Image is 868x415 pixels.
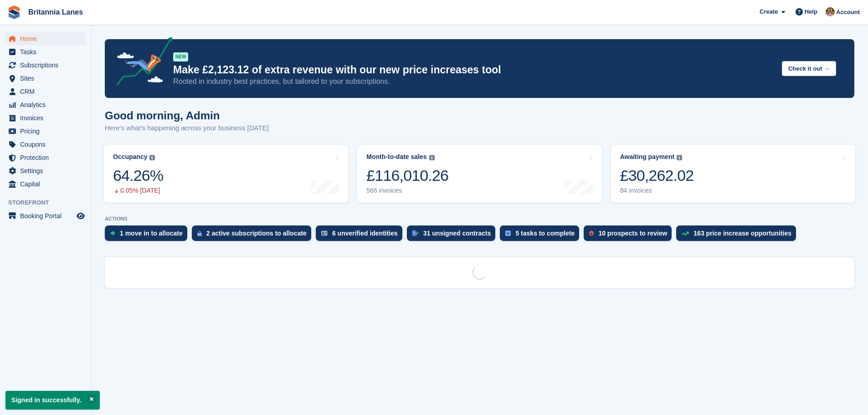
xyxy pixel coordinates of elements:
[105,109,269,122] h1: Good morning, Admin
[500,225,584,246] a: 5 tasks to complete
[366,166,448,185] div: £116,010.26
[676,225,801,246] a: 163 price increase opportunities
[805,7,817,16] span: Help
[20,72,75,85] span: Sites
[316,225,407,246] a: 6 unverified identities
[173,52,188,61] div: NEW
[113,166,163,185] div: 64.26%
[173,77,775,87] p: Rooted in industry best practices, but tailored to your subscriptions.
[598,230,667,237] div: 10 prospects to review
[20,98,75,111] span: Analytics
[120,230,183,237] div: 1 move in to allocate
[20,164,75,177] span: Settings
[5,59,86,72] a: menu
[104,145,348,203] a: Occupancy 64.26% 0.05% [DATE]
[206,230,307,237] div: 2 active subscriptions to allocate
[75,210,86,221] a: Preview store
[357,145,601,203] a: Month-to-date sales £116,010.26 566 invoices
[113,187,163,195] div: 0.05% [DATE]
[20,46,75,58] span: Tasks
[584,225,676,246] a: 10 prospects to review
[620,187,694,195] div: 84 invoices
[5,85,86,98] a: menu
[7,5,21,19] img: stora-icon-8386f47178a22dfd0bd8f6a31ec36ba5ce8667c1dd55bd0f319d3a0aa187defe.svg
[20,32,75,45] span: Home
[105,225,192,246] a: 1 move in to allocate
[149,155,155,160] img: icon-info-grey-7440780725fd019a000dd9b08b2336e03edf1995a4989e88bcd33f0948082b44.svg
[5,125,86,138] a: menu
[5,32,86,45] a: menu
[332,230,398,237] div: 6 unverified identities
[8,198,91,207] span: Storefront
[5,391,100,410] p: Signed in successfully.
[105,123,269,133] p: Here's what's happening across your business [DATE]
[366,187,448,195] div: 566 invoices
[5,151,86,164] a: menu
[20,59,75,72] span: Subscriptions
[760,7,778,16] span: Create
[173,63,775,77] p: Make £2,123.12 of extra revenue with our new price increases tool
[5,138,86,151] a: menu
[113,153,147,161] div: Occupancy
[423,230,491,237] div: 31 unsigned contracts
[589,231,594,236] img: prospect-51fa495bee0391a8d652442698ab0144808aea92771e9ea1ae160a38d050c398.svg
[5,112,86,124] a: menu
[782,61,836,76] button: Check it out →
[20,210,75,222] span: Booking Portal
[321,231,328,236] img: verify_identity-adf6edd0f0f0b5bbfe63781bf79b02c33cf7c696d77639b501bdc392416b5a36.svg
[110,231,115,236] img: move_ins_to_allocate_icon-fdf77a2bb77ea45bf5b3d319d69a93e2d87916cf1d5bf7949dd705db3b84f3ca.svg
[197,231,202,236] img: active_subscription_to_allocate_icon-d502201f5373d7db506a760aba3b589e785aa758c864c3986d89f69b8ff3...
[192,225,316,246] a: 2 active subscriptions to allocate
[20,178,75,190] span: Capital
[682,231,689,236] img: price_increase_opportunities-93ffe204e8149a01c8c9dc8f82e8f89637d9d84a8eef4429ea346261dce0b2c0.svg
[515,230,575,237] div: 5 tasks to complete
[826,7,835,16] img: Admin
[20,138,75,151] span: Coupons
[677,155,682,160] img: icon-info-grey-7440780725fd019a000dd9b08b2336e03edf1995a4989e88bcd33f0948082b44.svg
[620,153,675,161] div: Awaiting payment
[5,164,86,177] a: menu
[505,231,511,236] img: task-75834270c22a3079a89374b754ae025e5fb1db73e45f91037f5363f120a921f8.svg
[109,37,173,89] img: price-adjustments-announcement-icon-8257ccfd72463d97f412b2fc003d46551f7dbcb40ab6d574587a9cd5c0d94...
[366,153,426,161] div: Month-to-date sales
[429,155,435,160] img: icon-info-grey-7440780725fd019a000dd9b08b2336e03edf1995a4989e88bcd33f0948082b44.svg
[5,178,86,190] a: menu
[20,151,75,164] span: Protection
[611,145,855,203] a: Awaiting payment £30,262.02 84 invoices
[836,8,860,17] span: Account
[407,225,500,246] a: 31 unsigned contracts
[5,210,86,222] a: menu
[20,112,75,124] span: Invoices
[5,98,86,111] a: menu
[105,216,854,222] p: ACTIONS
[20,125,75,138] span: Pricing
[620,166,694,185] div: £30,262.02
[20,85,75,98] span: CRM
[25,5,87,20] a: Britannia Lanes
[5,46,86,58] a: menu
[5,72,86,85] a: menu
[412,231,419,236] img: contract_signature_icon-13c848040528278c33f63329250d36e43548de30e8caae1d1a13099fd9432cc5.svg
[693,230,791,237] div: 163 price increase opportunities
